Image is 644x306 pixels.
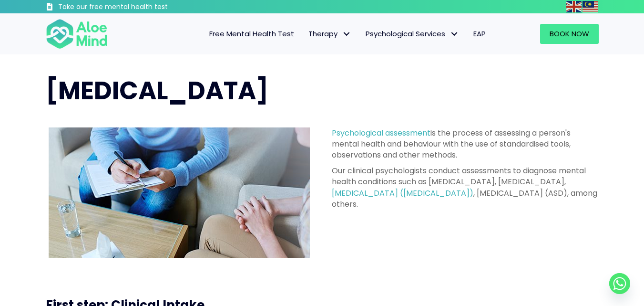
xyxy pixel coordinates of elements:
[466,24,493,44] a: EAP
[308,29,351,39] span: Therapy
[566,1,582,12] img: en
[550,29,589,39] span: Book Now
[46,18,108,50] img: Aloe mind Logo
[366,29,459,39] span: Psychological Services
[566,1,583,12] a: English
[58,2,219,12] h3: Take our free mental health test
[358,24,466,44] a: Psychological ServicesPsychological Services: submenu
[473,29,486,39] span: EAP
[46,2,219,13] a: Take our free mental health test
[583,1,599,12] a: Malay
[46,73,268,108] span: [MEDICAL_DATA]
[209,29,294,39] span: Free Mental Health Test
[540,24,599,44] a: Book Now
[609,273,630,294] a: Whatsapp
[202,24,301,44] a: Free Mental Health Test
[332,127,430,138] a: Psychological assessment
[332,127,599,161] p: is the process of assessing a person's mental health and behaviour with the use of standardised t...
[332,165,599,210] p: Our clinical psychologists conduct assessments to diagnose mental health conditions such as [MEDI...
[120,24,493,44] nav: Menu
[332,188,473,199] a: [MEDICAL_DATA] ([MEDICAL_DATA])
[448,27,461,41] span: Psychological Services: submenu
[49,127,310,258] img: psychological assessment
[340,27,354,41] span: Therapy: submenu
[583,1,598,12] img: ms
[301,24,358,44] a: TherapyTherapy: submenu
